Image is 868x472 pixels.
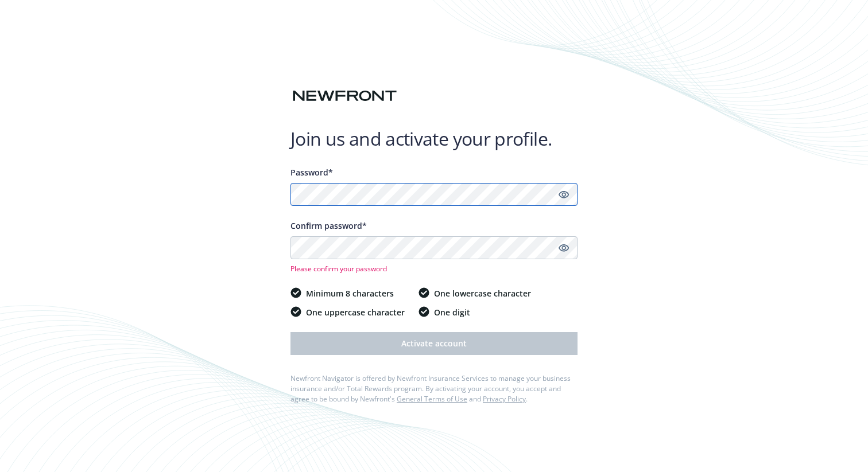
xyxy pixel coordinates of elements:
button: Activate account [290,332,578,355]
a: General Terms of Use [397,394,467,404]
h1: Join us and activate your profile. [290,127,578,150]
span: One digit [434,306,470,318]
span: Please confirm your password [290,264,578,274]
input: Confirm your unique password... [290,236,578,259]
span: Confirm password* [290,220,367,231]
a: Show password [557,241,571,255]
img: Newfront logo [290,86,399,106]
span: Activate account [401,338,467,349]
input: Enter a unique password... [290,183,578,206]
span: Minimum 8 characters [306,287,394,299]
div: Newfront Navigator is offered by Newfront Insurance Services to manage your business insurance an... [290,373,578,404]
a: Show password [557,188,571,201]
span: Password* [290,167,333,178]
span: One uppercase character [306,306,405,318]
span: One lowercase character [434,287,531,299]
a: Privacy Policy [483,394,526,404]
